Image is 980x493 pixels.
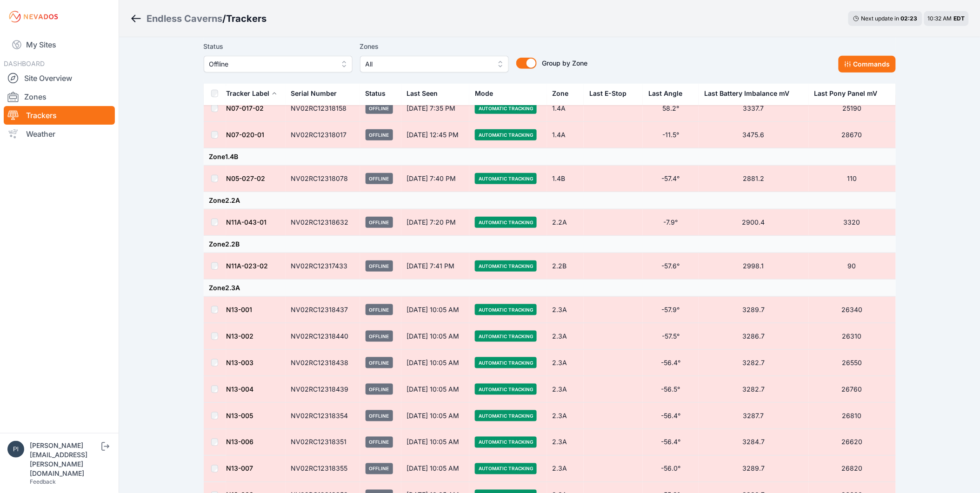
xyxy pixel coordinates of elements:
div: Last E-Stop [589,89,627,98]
td: 2.3A [547,323,584,350]
span: Offline [366,331,393,342]
span: Offline [366,357,393,368]
td: 3289.7 [699,456,809,482]
span: Automatic Tracking [475,357,537,368]
div: Status [366,89,386,98]
td: 26820 [809,456,896,482]
td: [DATE] 10:05 AM [401,456,469,482]
td: -56.4° [643,403,699,429]
a: Site Overview [4,69,115,87]
td: 3282.7 [699,376,809,403]
td: 3320 [809,209,896,236]
button: Last Battery Imbalance mV [704,82,797,105]
span: Offline [366,217,393,228]
td: NV02RC12318437 [286,297,360,323]
td: NV02RC12318078 [286,166,360,192]
button: Mode [475,82,500,105]
td: NV02RC12318632 [286,209,360,236]
td: NV02RC12318439 [286,376,360,403]
td: [DATE] 10:05 AM [401,403,469,429]
button: Serial Number [291,82,345,105]
td: 26340 [809,297,896,323]
div: [PERSON_NAME][EMAIL_ADDRESS][PERSON_NAME][DOMAIN_NAME] [30,441,100,478]
span: All [366,59,490,70]
button: Last Angle [648,82,690,105]
td: NV02RC12318158 [286,95,360,122]
td: 90 [809,253,896,280]
h3: Trackers [226,12,267,25]
td: 26810 [809,403,896,429]
td: 2.2B [547,253,584,280]
button: Last E-Stop [589,82,634,105]
div: Serial Number [291,89,337,98]
td: -11.5° [643,122,699,148]
span: Automatic Tracking [475,437,537,448]
td: -7.9° [643,209,699,236]
td: NV02RC12318438 [286,350,360,376]
div: Tracker Label [227,89,270,98]
td: [DATE] 10:05 AM [401,297,469,323]
span: Automatic Tracking [475,304,537,315]
a: N13-004 [227,385,254,393]
span: Automatic Tracking [475,173,537,184]
label: Status [204,41,353,52]
td: -56.4° [643,429,699,456]
td: -57.9° [643,297,699,323]
td: 2881.2 [699,166,809,192]
a: N11A-023-02 [227,262,268,270]
div: 02 : 23 [901,15,918,22]
td: -56.5° [643,376,699,403]
td: -57.5° [643,323,699,350]
a: Weather [4,125,115,143]
td: 2.3A [547,297,584,323]
td: 3475.6 [699,122,809,148]
label: Zones [360,41,509,52]
span: Offline [366,304,393,315]
button: Zone [553,82,576,105]
span: Offline [366,384,393,395]
td: 58.2° [643,95,699,122]
td: 3287.7 [699,403,809,429]
td: -57.4° [643,166,699,192]
a: N11A-043-01 [227,218,267,226]
td: [DATE] 10:05 AM [401,376,469,403]
span: Automatic Tracking [475,103,537,114]
span: Next update in [861,15,900,22]
td: 2.3A [547,456,584,482]
td: [DATE] 12:45 PM [401,122,469,148]
span: Automatic Tracking [475,129,537,140]
td: 1.4A [547,95,584,122]
td: Zone 2.2A [204,192,896,209]
td: -56.0° [643,456,699,482]
button: Offline [204,56,353,73]
div: Last Angle [648,89,682,98]
a: N13-006 [227,438,254,446]
a: N07-020-01 [227,131,265,139]
td: Zone 1.4B [204,148,896,166]
span: Automatic Tracking [475,384,537,395]
span: Automatic Tracking [475,217,537,228]
td: 28670 [809,122,896,148]
span: EDT [954,15,965,22]
div: Zone [553,89,569,98]
span: Offline [366,463,393,474]
span: Offline [209,59,334,70]
div: Last Battery Imbalance mV [704,89,789,98]
img: piotr.kolodziejczyk@energix-group.com [7,441,24,458]
td: 2.3A [547,350,584,376]
td: NV02RC12317433 [286,253,360,280]
span: / [222,12,226,25]
a: Endless Caverns [147,12,222,25]
td: -57.6° [643,253,699,280]
td: NV02RC12318017 [286,122,360,148]
span: Automatic Tracking [475,260,537,272]
td: Zone 2.3A [204,280,896,297]
td: [DATE] 7:41 PM [401,253,469,280]
span: 10:32 AM [928,15,952,22]
td: 25190 [809,95,896,122]
td: 26620 [809,429,896,456]
td: 3289.7 [699,297,809,323]
span: DASHBOARD [4,60,45,67]
td: [DATE] 7:35 PM [401,95,469,122]
td: 1.4B [547,166,584,192]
